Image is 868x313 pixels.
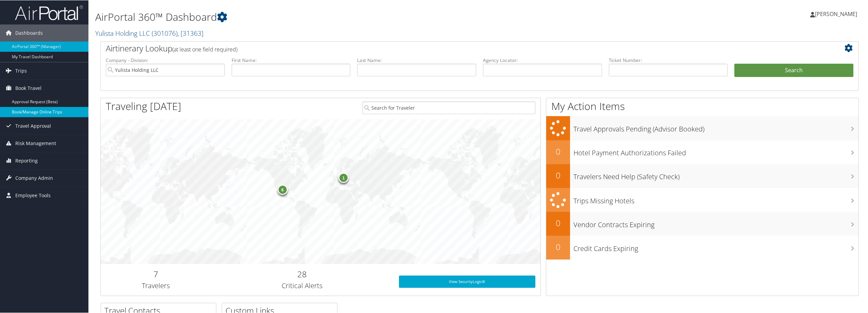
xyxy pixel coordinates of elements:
[278,184,288,194] div: 6
[573,168,858,181] h3: Travelers Need Help (Safety Check)
[338,172,349,183] div: 1
[15,24,43,41] span: Dashboards
[95,10,608,24] h1: AirPortal 360™ Dashboard
[95,28,203,37] a: Yulista Holding LLC
[573,192,858,205] h3: Trips Missing Hotels
[106,268,205,280] h2: 7
[546,116,858,140] a: Travel Approvals Pending (Advisor Booked)
[546,188,858,212] a: Trips Missing Hotels
[734,63,853,77] button: Search
[546,140,858,164] a: 0Hotel Payment Authorizations Failed
[357,57,476,63] label: Last Name:
[15,169,53,186] span: Company Admin
[815,10,857,17] span: [PERSON_NAME]
[573,216,858,229] h3: Vendor Contracts Expiring
[810,3,864,24] a: [PERSON_NAME]
[546,145,570,157] h2: 0
[178,28,203,37] span: , [ 31363 ]
[15,62,27,79] span: Trips
[232,57,351,63] label: First Name:
[15,4,83,20] img: airportal-logo.png
[106,99,181,113] h1: Traveling [DATE]
[15,79,41,96] span: Book Travel
[546,235,858,259] a: 0Credit Cards Expiring
[106,42,790,54] h2: Airtinerary Lookup
[546,164,858,188] a: 0Travelers Need Help (Safety Check)
[106,57,225,63] label: Company - Division:
[15,117,51,134] span: Travel Approval
[362,101,535,114] input: Search for Traveler
[399,275,535,287] a: View SecurityLogic®
[483,57,602,63] label: Agency Locator:
[609,57,728,63] label: Ticket Number:
[15,152,38,169] span: Reporting
[152,28,178,37] span: ( 301076 )
[172,45,237,53] span: (at least one field required)
[216,281,389,290] h3: Critical Alerts
[106,281,205,290] h3: Travelers
[15,187,51,204] span: Employee Tools
[546,99,858,113] h1: My Action Items
[573,121,858,134] h3: Travel Approvals Pending (Advisor Booked)
[546,241,570,252] h2: 0
[216,268,389,280] h2: 28
[546,217,570,229] h2: 0
[546,169,570,181] h2: 0
[546,212,858,235] a: 0Vendor Contracts Expiring
[573,144,858,157] h3: Hotel Payment Authorizations Failed
[573,240,858,253] h3: Credit Cards Expiring
[15,135,56,152] span: Risk Management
